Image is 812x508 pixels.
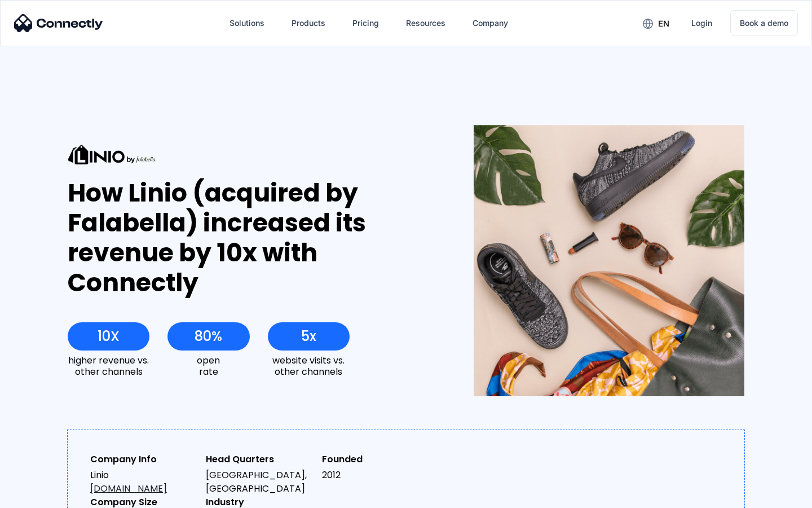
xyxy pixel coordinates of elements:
div: Pricing [352,15,379,31]
div: website visits vs. other channels [268,355,350,376]
div: 10X [98,329,120,344]
a: [DOMAIN_NAME] [90,482,167,495]
a: Pricing [343,10,388,37]
div: Login [691,15,712,31]
div: higher revenue vs. other channels [68,355,149,376]
div: 80% [195,329,222,344]
div: Resources [406,15,445,31]
aside: Language selected: English [11,488,68,504]
div: [GEOGRAPHIC_DATA], [GEOGRAPHIC_DATA] [206,468,312,496]
a: Book a demo [730,10,798,36]
div: en [658,16,669,32]
div: Solutions [230,15,264,31]
div: open rate [167,355,249,376]
ul: Language list [23,488,68,504]
a: Login [682,10,721,37]
div: How Linio (acquired by Falabella) increased its revenue by 10x with Connectly [68,178,433,297]
div: 2012 [322,468,429,482]
div: Head Quarters [206,453,312,466]
div: Linio [90,468,197,496]
div: 5x [301,329,316,344]
div: Company [473,15,508,31]
div: Founded [322,453,429,466]
div: Company Info [90,453,197,466]
img: Connectly Logo [14,14,103,32]
div: Products [292,15,325,31]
